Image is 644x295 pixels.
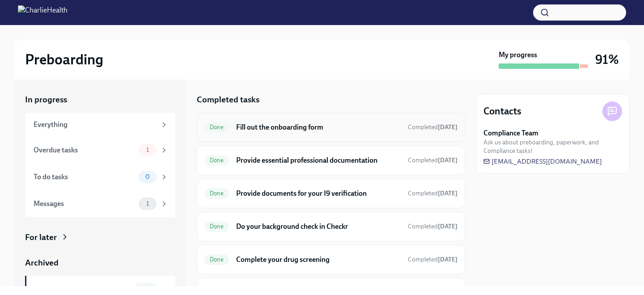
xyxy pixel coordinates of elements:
div: Messages [34,199,135,209]
a: DoneDo your background check in CheckrCompleted[DATE] [204,219,458,234]
span: August 19th, 2025 11:36 [408,189,458,198]
div: Overdue tasks [34,145,135,155]
span: 0 [140,173,155,180]
a: DoneProvide documents for your I9 verificationCompleted[DATE] [204,186,458,201]
a: DoneComplete your drug screeningCompleted[DATE] [204,253,458,267]
a: Archived [25,257,175,269]
div: Completed tasks [34,284,131,294]
span: 1 [141,200,154,207]
span: Completed [408,123,458,131]
strong: [DATE] [438,190,458,197]
h6: Complete your drug screening [236,255,401,265]
h6: Do your background check in Checkr [236,222,401,232]
span: 1 [141,147,154,153]
strong: [DATE] [438,156,458,164]
strong: [DATE] [438,256,458,263]
span: Done [204,124,229,131]
strong: Compliance Team [483,128,538,138]
a: Overdue tasks1 [25,137,175,164]
a: In progress [25,94,175,105]
a: For later [25,232,175,243]
div: Everything [34,120,157,130]
h3: 91% [595,51,619,67]
strong: [DATE] [438,223,458,230]
span: 10 [136,286,154,292]
span: Done [204,157,229,164]
h4: Contacts [483,105,521,118]
span: Done [204,223,229,230]
h6: Provide documents for your I9 verification [236,189,401,198]
span: August 19th, 2025 14:24 [408,255,458,264]
img: CharlieHealth [18,5,68,20]
span: August 18th, 2025 16:03 [408,156,458,164]
a: DoneFill out the onboarding formCompleted[DATE] [204,120,458,135]
h5: Completed tasks [197,94,259,105]
a: DoneProvide essential professional documentationCompleted[DATE] [204,153,458,168]
div: For later [25,232,57,243]
a: Messages1 [25,190,175,217]
span: Completed [408,190,458,197]
div: To do tasks [34,172,135,182]
span: Done [204,190,229,197]
strong: My progress [499,50,537,60]
a: To do tasks0 [25,164,175,190]
a: [EMAIL_ADDRESS][DOMAIN_NAME] [483,157,602,166]
h6: Provide essential professional documentation [236,156,401,165]
a: Everything [25,113,175,137]
span: Completed [408,256,458,263]
span: Completed [408,223,458,230]
strong: [DATE] [438,123,458,131]
h2: Preboarding [25,51,103,68]
span: Done [204,256,229,263]
span: August 18th, 2025 16:58 [408,222,458,231]
h6: Fill out the onboarding form [236,122,401,132]
span: Completed [408,156,458,164]
span: August 18th, 2025 16:10 [408,123,458,131]
span: Ask us about preboarding, paperwork, and Compliance tasks! [483,138,622,155]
